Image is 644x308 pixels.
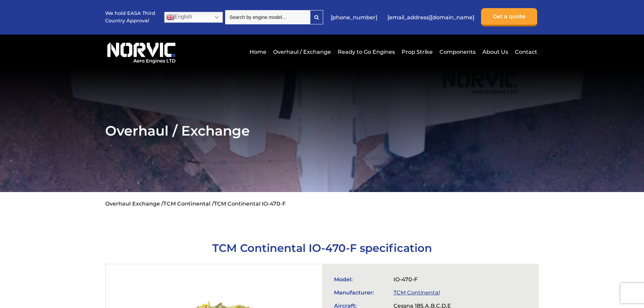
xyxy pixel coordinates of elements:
td: IO-470-F [390,273,454,286]
li: TCM Continental IO-470-F [214,200,286,207]
a: Get a quote [481,8,537,26]
h1: TCM Continental IO-470-F specification [105,241,539,255]
a: Overhaul / Exchange [271,44,333,60]
img: en [166,13,174,21]
a: Prop Strike [400,44,434,60]
a: Overhaul Exchange / [105,200,163,207]
img: Norvic Aero Engines logo [105,40,177,64]
input: Search by engine model… [225,10,310,24]
a: Contact [513,44,537,60]
a: TCM Continental [393,289,440,296]
h2: Overhaul / Exchange [105,122,539,139]
td: Manufacturer: [331,286,390,299]
a: [PHONE_NUMBER] [327,9,381,26]
a: Home [248,44,268,60]
p: We hold EASA Third Country Approval [105,10,156,24]
a: [EMAIL_ADDRESS][DOMAIN_NAME] [384,9,478,26]
a: Components [438,44,477,60]
td: Model: [331,273,390,286]
a: English [164,12,223,23]
a: TCM Continental / [163,200,214,207]
a: Ready to Go Engines [336,44,397,60]
a: About Us [481,44,510,60]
